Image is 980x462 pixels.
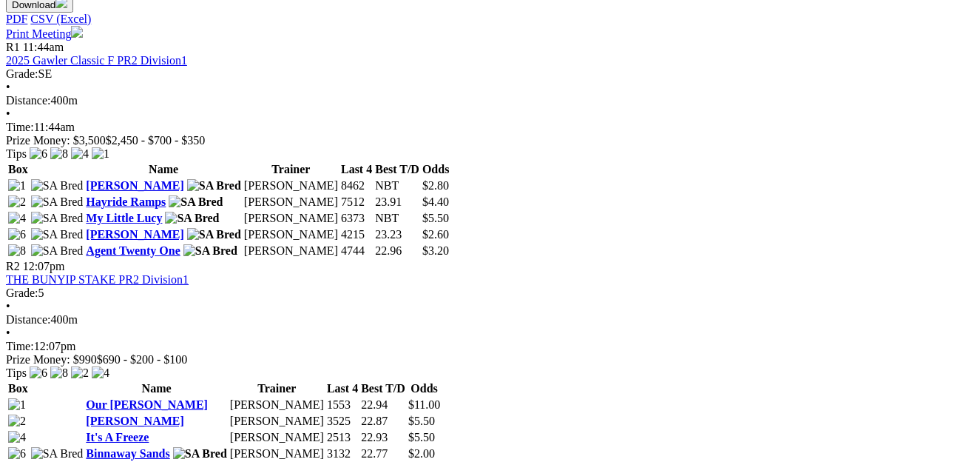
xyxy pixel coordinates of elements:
[422,244,449,257] span: $3.20
[86,431,149,443] a: It's A Freeze
[106,134,206,147] span: $2,450 - $700 - $350
[326,430,359,445] td: 2513
[360,381,406,396] th: Best T/D
[6,273,189,286] a: THE BUNYIP STAKE PR2 Division1
[23,260,65,272] span: 12:07pm
[8,212,26,225] img: 4
[229,381,325,396] th: Trainer
[340,227,373,242] td: 4215
[30,13,91,25] a: CSV (Excel)
[6,94,974,107] div: 400m
[31,212,84,225] img: SA Bred
[8,228,26,241] img: 6
[71,147,89,161] img: 4
[340,178,373,193] td: 8462
[23,41,64,53] span: 11:44am
[6,27,83,40] a: Print Meeting
[326,398,359,412] td: 1553
[97,353,188,366] span: $690 - $200 - $100
[408,398,440,411] span: $11.00
[6,41,20,53] span: R1
[173,447,227,461] img: SA Bred
[86,228,183,241] a: [PERSON_NAME]
[6,94,50,107] span: Distance:
[31,244,84,258] img: SA Bred
[422,179,449,192] span: $2.80
[6,13,27,25] a: PDF
[6,287,38,299] span: Grade:
[8,382,28,395] span: Box
[243,178,339,193] td: [PERSON_NAME]
[374,244,420,258] td: 22.96
[6,107,10,120] span: •
[8,431,26,444] img: 4
[6,366,27,379] span: Tips
[187,179,241,192] img: SA Bred
[85,162,242,177] th: Name
[169,195,223,209] img: SA Bred
[31,179,84,192] img: SA Bred
[326,381,359,396] th: Last 4
[50,366,68,380] img: 8
[8,398,26,412] img: 1
[229,430,325,445] td: [PERSON_NAME]
[422,212,449,224] span: $5.50
[374,227,420,242] td: 23.23
[187,228,241,241] img: SA Bred
[6,134,974,147] div: Prize Money: $3,500
[374,178,420,193] td: NBT
[6,67,974,81] div: SE
[422,195,449,208] span: $4.40
[6,287,974,300] div: 5
[71,26,83,38] img: printer.svg
[229,398,325,412] td: [PERSON_NAME]
[86,447,169,460] a: Binnaway Sands
[86,244,180,257] a: Agent Twenty One
[340,244,373,258] td: 4744
[8,244,26,258] img: 8
[6,147,27,160] span: Tips
[8,163,28,175] span: Box
[6,353,974,366] div: Prize Money: $990
[229,446,325,461] td: [PERSON_NAME]
[8,447,26,461] img: 6
[6,313,974,327] div: 400m
[30,366,47,380] img: 6
[31,447,84,461] img: SA Bred
[92,366,109,380] img: 4
[85,381,227,396] th: Name
[422,228,449,241] span: $2.60
[8,195,26,209] img: 2
[6,121,34,133] span: Time:
[50,147,68,161] img: 8
[408,431,435,443] span: $5.50
[8,415,26,428] img: 2
[6,260,20,272] span: R2
[229,414,325,429] td: [PERSON_NAME]
[86,195,166,208] a: Hayride Ramps
[408,447,435,460] span: $2.00
[408,415,435,427] span: $5.50
[86,179,183,192] a: [PERSON_NAME]
[6,313,50,326] span: Distance:
[360,414,406,429] td: 22.87
[6,327,10,339] span: •
[8,179,26,192] img: 1
[422,162,450,177] th: Odds
[360,430,406,445] td: 22.93
[374,162,420,177] th: Best T/D
[6,13,974,26] div: Download
[243,244,339,258] td: [PERSON_NAME]
[340,162,373,177] th: Last 4
[31,195,84,209] img: SA Bred
[243,211,339,226] td: [PERSON_NAME]
[326,446,359,461] td: 3132
[31,228,84,241] img: SA Bred
[92,147,109,161] img: 1
[326,414,359,429] td: 3525
[374,211,420,226] td: NBT
[6,340,34,352] span: Time:
[243,227,339,242] td: [PERSON_NAME]
[6,54,187,67] a: 2025 Gawler Classic F PR2 Division1
[86,212,162,224] a: My Little Lucy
